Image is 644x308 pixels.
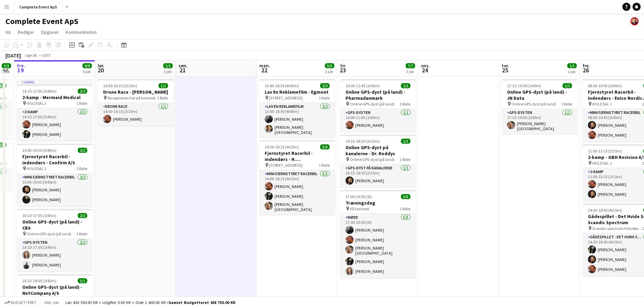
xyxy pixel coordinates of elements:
[42,53,51,58] div: CEST
[3,299,38,306] button: Budgetteret
[5,29,11,35] span: Vis
[169,300,235,305] span: Samlet budgetteret 438 750.00 KR
[66,29,97,35] span: Kommunikation
[3,28,14,37] a: Vis
[43,300,59,305] span: Alle job
[5,16,78,26] h1: Complete Event ApS
[5,52,21,59] div: [DATE]
[41,29,59,35] span: Opgaver
[38,28,62,37] a: Opgaver
[18,29,34,35] span: Rediger
[65,300,235,305] div: Løn 436 350.00 KR + Udgifter 0.00 KR + Diæt 2 400.00 KR =
[63,28,99,37] a: Kommunikation
[22,53,39,58] span: Uge 38
[15,28,37,37] a: Rediger
[11,300,37,305] span: Budgetteret
[630,17,639,25] app-user-avatar: Christian Brøckner
[14,0,63,14] button: Complete Event ApS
